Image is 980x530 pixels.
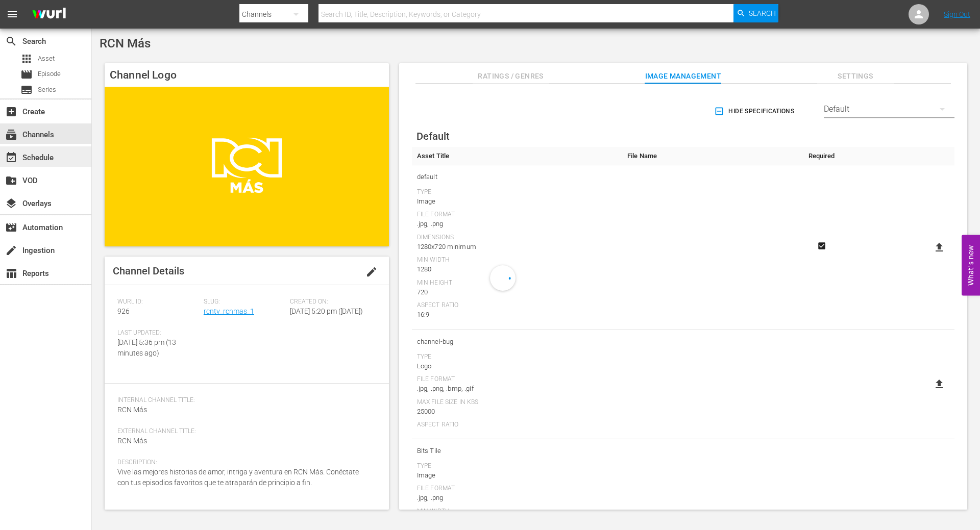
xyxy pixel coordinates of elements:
[417,301,617,310] div: Aspect Ratio
[117,329,199,337] span: Last Updated:
[20,68,33,81] span: Episode
[622,147,799,165] th: File Name
[117,468,359,487] span: Vive las mejores historias de amor, intriga y aventura en RCN Más. Conéctate con tus episodios fa...
[20,84,33,96] span: Series
[645,70,721,83] span: Image Management
[417,485,617,493] div: File Format
[799,147,844,165] th: Required
[105,87,389,246] img: RCN Más
[417,310,617,320] div: 16:9
[20,53,33,65] span: Asset
[359,260,384,284] button: edit
[24,3,73,27] img: ans4CAIJ8jUAAAAAAAAAAAAAAAAAAAAAAAAgQb4GAAAAAAAAAAAAAAAAAAAAAAAAJMjXAAAAAAAAAAAAAAAAAAAAAAAAgAT5G...
[716,106,794,117] span: Hide Specifications
[412,147,622,165] th: Asset Title
[5,106,17,118] span: Create
[417,493,617,503] div: .jpg, .png
[944,10,970,18] a: Sign Out
[290,298,371,306] span: Created On:
[417,470,617,481] div: Image
[117,406,147,414] span: RCN Más
[417,462,617,470] div: Type
[105,63,389,87] h4: Channel Logo
[117,307,130,315] span: 926
[5,197,17,210] span: Overlays
[417,242,617,252] div: 1280x720 minimum
[5,35,17,47] span: Search
[712,97,798,125] button: Hide Specifications
[38,85,56,95] span: Series
[417,170,617,184] span: default
[117,427,371,436] span: External Channel Title:
[365,266,378,278] span: edit
[117,459,371,467] span: Description:
[824,95,954,123] div: Default
[117,338,176,357] span: [DATE] 5:36 pm (13 minutes ago)
[417,375,617,384] div: File Format
[416,130,450,142] span: Default
[417,444,617,458] span: Bits Tile
[817,70,894,83] span: Settings
[100,36,151,51] span: RCN Más
[38,54,55,64] span: Asset
[417,407,617,417] div: 25000
[417,421,617,429] div: Aspect Ratio
[417,361,617,371] div: Logo
[417,398,617,407] div: Max File Size In Kbs
[5,267,17,280] span: Reports
[38,69,61,79] span: Episode
[417,353,617,361] div: Type
[5,244,17,257] span: Ingestion
[417,264,617,274] div: 1280
[417,384,617,394] div: .jpg, .png, .bmp, .gif
[417,196,617,207] div: Image
[204,298,285,306] span: Slug:
[417,508,617,516] div: Min Width
[117,437,147,445] span: RCN Más
[417,234,617,242] div: Dimensions
[417,279,617,287] div: Min Height
[117,298,199,306] span: Wurl ID:
[749,4,776,22] span: Search
[417,256,617,264] div: Min Width
[473,70,549,83] span: Ratings / Genres
[962,235,980,295] button: Open Feedback Widget
[417,335,617,348] span: channel-bug
[6,8,18,20] span: menu
[417,211,617,219] div: File Format
[113,265,184,277] span: Channel Details
[417,219,617,229] div: .jpg, .png
[5,129,17,141] span: Channels
[733,4,778,22] button: Search
[5,152,17,164] span: Schedule
[5,221,17,234] span: Automation
[204,307,254,315] a: rcntv_rcnmas_1
[816,241,828,250] svg: Required
[417,287,617,297] div: 720
[290,307,363,315] span: [DATE] 5:20 pm ([DATE])
[5,174,17,187] span: VOD
[117,396,371,405] span: Internal Channel Title:
[417,188,617,196] div: Type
